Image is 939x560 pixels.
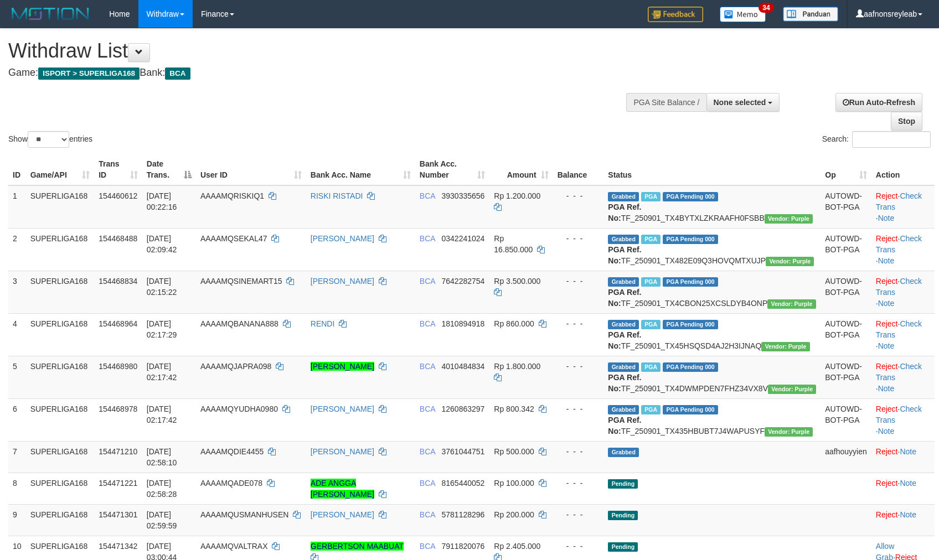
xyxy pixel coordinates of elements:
a: Reject [876,447,898,456]
td: 5 [8,356,26,398]
th: Balance [553,154,604,185]
span: Copy 3761044751 to clipboard [442,447,485,456]
a: [PERSON_NAME] [311,277,374,286]
a: Note [900,479,916,488]
h4: Game: Bank: [8,68,615,79]
span: Grabbed [608,277,639,287]
td: SUPERLIGA168 [26,228,95,271]
span: PGA Pending [663,362,718,372]
td: 9 [8,504,26,536]
div: - - - [558,509,600,520]
a: [PERSON_NAME] [311,405,374,413]
span: Vendor URL: https://trx4.1velocity.biz [766,257,814,266]
td: TF_250901_TX4CBON25XCSLDYB4ONP [603,271,821,313]
span: Rp 100.000 [494,479,534,488]
span: Copy 7911820076 to clipboard [442,542,485,551]
b: PGA Ref. No: [608,416,641,435]
a: Check Trans [876,234,922,254]
th: Status [603,154,821,185]
td: SUPERLIGA168 [26,441,95,473]
a: Note [878,256,895,265]
td: SUPERLIGA168 [26,356,95,398]
span: Marked by aafchoeunmanni [641,362,661,372]
div: - - - [558,478,600,489]
td: · · [871,356,935,398]
a: RENDI [311,319,335,328]
th: Action [871,154,935,185]
td: 4 [8,313,26,356]
td: AUTOWD-BOT-PGA [821,356,871,398]
span: Grabbed [608,362,639,372]
img: Button%20Memo.svg [720,7,766,22]
div: - - - [558,318,600,329]
span: Rp 860.000 [494,319,534,328]
span: Rp 1.800.000 [494,362,540,371]
span: AAAAMQSEKAL47 [200,234,267,243]
span: 154471221 [99,479,137,488]
td: 7 [8,441,26,473]
th: Game/API: activate to sort column ascending [26,154,95,185]
span: [DATE] 02:17:42 [147,362,177,382]
span: Vendor URL: https://trx4.1velocity.biz [767,299,816,309]
div: PGA Site Balance / [626,93,706,112]
span: BCA [420,234,435,243]
a: Reject [876,234,898,243]
td: SUPERLIGA168 [26,504,95,536]
td: 1 [8,185,26,229]
a: Check Trans [876,319,922,339]
b: PGA Ref. No: [608,330,641,350]
span: BCA [420,542,435,551]
span: 154468834 [99,277,137,286]
th: Date Trans.: activate to sort column descending [142,154,196,185]
span: 154471301 [99,510,137,519]
span: 154468964 [99,319,137,328]
a: Reject [876,191,898,200]
td: TF_250901_TX45HSQSD4AJ2H3IJNAQ [603,313,821,356]
a: Check Trans [876,191,922,211]
span: AAAAMQDIE4455 [200,447,264,456]
td: 8 [8,473,26,504]
span: AAAAMQYUDHA0980 [200,405,278,413]
td: · [871,504,935,536]
span: Rp 2.405.000 [494,542,540,551]
span: Rp 3.500.000 [494,277,540,286]
span: Marked by aafchoeunmanni [641,405,661,414]
span: PGA Pending [663,320,718,329]
span: Vendor URL: https://trx4.1velocity.biz [765,214,813,224]
span: 154460612 [99,191,137,200]
h1: Withdraw List [8,40,615,62]
a: Note [878,427,895,435]
span: Marked by aafnonsreyleab [641,235,661,244]
a: Note [878,341,895,350]
td: aafhouyyien [821,441,871,473]
span: Pending [608,479,638,489]
span: 154468488 [99,234,137,243]
a: Reject [876,405,898,413]
label: Show entries [8,131,92,148]
span: PGA Pending [663,192,718,201]
a: [PERSON_NAME] [311,447,374,456]
span: [DATE] 02:17:29 [147,319,177,339]
th: Bank Acc. Name: activate to sort column ascending [306,154,415,185]
span: AAAAMQSINEMART15 [200,277,282,286]
td: · · [871,185,935,229]
a: Note [878,214,895,222]
span: Copy 0342241024 to clipboard [442,234,485,243]
span: 154468978 [99,405,137,413]
span: BCA [420,277,435,286]
a: Note [900,510,916,519]
td: 3 [8,271,26,313]
span: Rp 200.000 [494,510,534,519]
td: 6 [8,398,26,441]
span: Grabbed [608,320,639,329]
span: [DATE] 02:09:42 [147,234,177,254]
td: AUTOWD-BOT-PGA [821,228,871,271]
span: Copy 5781128296 to clipboard [442,510,485,519]
span: Pending [608,542,638,552]
span: BCA [420,362,435,371]
a: Reject [876,479,898,488]
a: Check Trans [876,277,922,297]
span: PGA Pending [663,235,718,244]
td: SUPERLIGA168 [26,185,95,229]
span: [DATE] 02:58:10 [147,447,177,467]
